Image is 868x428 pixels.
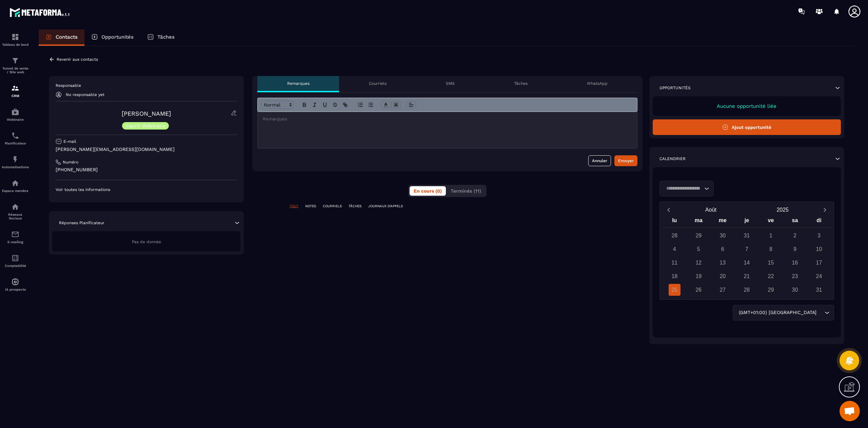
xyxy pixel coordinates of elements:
span: (GMT+01:00) [GEOGRAPHIC_DATA] [737,309,818,316]
button: Annuler [588,155,611,166]
div: 7 [741,243,753,255]
p: TOUT [290,204,298,209]
div: 12 [693,257,705,269]
div: 28 [669,230,680,241]
img: formation [11,84,19,92]
p: Remarques [287,81,310,86]
img: automations [11,278,19,286]
div: 23 [789,270,801,282]
p: WhatsApp [587,81,608,86]
a: automationsautomationsEspace membre [2,174,29,198]
p: Calendrier [659,156,686,161]
div: 30 [789,284,801,296]
div: 11 [669,257,680,269]
div: di [807,216,831,228]
input: Search for option [818,309,823,316]
p: No responsable yet [66,92,104,97]
button: Envoyer [614,155,637,166]
p: Espace membre [2,189,29,193]
div: 3 [813,230,825,241]
a: automationsautomationsAutomatisations [2,150,29,174]
p: Opportunités [101,34,134,40]
div: me [711,216,735,228]
p: TÂCHES [349,204,361,209]
div: Calendar days [663,230,831,296]
p: Numéro [63,159,78,165]
p: Voir toutes les informations [56,187,237,192]
button: Ajout opportunité [653,119,841,135]
div: 2 [789,230,801,241]
p: Tâches [157,34,175,40]
div: 1 [765,230,777,241]
div: 29 [765,284,777,296]
a: social-networksocial-networkRéseaux Sociaux [2,198,29,225]
img: email [11,230,19,238]
a: [PERSON_NAME] [122,110,171,117]
img: automations [11,179,19,187]
div: 21 [741,270,753,282]
p: Comptabilité [2,264,29,268]
div: 17 [813,257,825,269]
div: lu [663,216,687,228]
a: Opportunités [84,30,140,46]
div: 29 [693,230,705,241]
p: Opportunités [659,85,691,91]
button: Next month [818,205,831,214]
img: social-network [11,203,19,211]
p: Réseaux Sociaux [2,213,29,220]
a: formationformationCRM [2,79,29,103]
a: formationformationTableau de bord [2,28,29,52]
a: Contacts [39,30,84,46]
p: Aucune opportunité liée [659,103,834,109]
button: Open years overlay [747,204,818,216]
div: 16 [789,257,801,269]
div: sa [783,216,807,228]
span: Terminés (11) [451,188,481,194]
div: je [735,216,759,228]
p: Planificateur [2,141,29,145]
img: automations [11,108,19,116]
p: Tâches [514,81,528,86]
p: Réponses Planificateur [59,220,104,226]
div: 25 [669,284,680,296]
div: 26 [693,284,705,296]
div: 18 [669,270,680,282]
p: IA prospects [2,288,29,291]
div: 24 [813,270,825,282]
button: Open months overlay [675,204,747,216]
p: E-mailing [2,240,29,244]
button: En cours (0) [410,186,446,196]
img: formation [11,57,19,65]
div: 10 [813,243,825,255]
p: Responsable [56,83,237,88]
div: 13 [717,257,729,269]
div: 19 [693,270,705,282]
p: Webinaire [2,118,29,121]
div: 31 [813,284,825,296]
a: Ouvrir le chat [840,401,860,421]
p: Inscrit Webinaire [125,123,165,128]
div: 9 [789,243,801,255]
div: Search for option [659,181,714,196]
div: 14 [741,257,753,269]
img: formation [11,33,19,41]
div: Calendar wrapper [663,216,831,296]
p: [PHONE_NUMBER] [56,167,237,173]
div: 8 [765,243,777,255]
div: ma [687,216,711,228]
img: logo [9,6,71,18]
a: emailemailE-mailing [2,225,29,249]
a: automationsautomationsWebinaire [2,103,29,127]
p: Tunnel de vente / Site web [2,66,29,74]
div: 15 [765,257,777,269]
p: NOTES [305,204,316,209]
img: accountant [11,254,19,262]
div: 6 [717,243,729,255]
div: 31 [741,230,753,241]
a: accountantaccountantComptabilité [2,249,29,273]
div: 27 [717,284,729,296]
div: 5 [693,243,705,255]
a: formationformationTunnel de vente / Site web [2,52,29,79]
img: automations [11,155,19,163]
div: 28 [741,284,753,296]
